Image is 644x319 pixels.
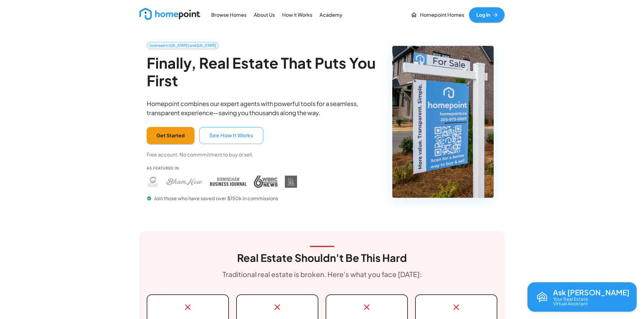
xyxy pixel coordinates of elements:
img: Huntsville Blast press coverage - Homepoint featured in Huntsville Blast [147,176,159,188]
p: As Featured In [147,166,297,171]
a: About Us [251,8,277,22]
span: Licensed in [US_STATE] and [US_STATE] [147,43,219,48]
img: Birmingham Business Journal press coverage - Homepoint featured in Birmingham Business Journal [210,176,247,188]
button: Open chat with Reva [527,282,637,312]
p: Academy [320,12,342,19]
h3: Real Estate Shouldn't Be This Hard [237,252,407,264]
img: new_logo_light.png [139,8,200,20]
a: Browse Homes [209,8,249,22]
h2: Finally, Real Estate That Puts You First [147,54,376,89]
img: Bham Now press coverage - Homepoint featured in Bham Now [166,176,203,188]
h6: Traditional real estate is broken. Here's what you face [DATE]: [222,269,422,280]
a: Homepoint Homes [408,7,467,22]
img: Reva [535,290,549,304]
p: How it Works [282,12,312,19]
p: Homepoint combines our expert agents with powerful tools for a seamless, transparent experience—s... [147,99,376,117]
img: DIY Homebuyers Academy press coverage - Homepoint featured in DIY Homebuyers Academy [285,176,297,188]
p: Ask [PERSON_NAME] [553,288,629,296]
button: Get Started [147,127,194,144]
p: Homepoint Homes [420,12,464,19]
a: Licensed in [US_STATE] and [US_STATE] [147,42,219,49]
button: See How It Works [199,127,263,144]
a: Log In [469,7,505,22]
p: Free account. No commmitment to buy or sell. [147,151,254,158]
p: About Us [254,12,275,19]
img: Homepoint real estate for sale sign - Licensed brokerage in Alabama and Tennessee [392,46,494,198]
img: WBRC press coverage - Homepoint featured in WBRC [254,176,278,188]
p: Join those who have saved over $150k in commissions [147,195,297,202]
a: How it Works [280,8,315,22]
a: Academy [317,8,345,22]
p: Your Real Estate Virtual Assistant [553,297,588,306]
p: Browse Homes [211,12,247,19]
